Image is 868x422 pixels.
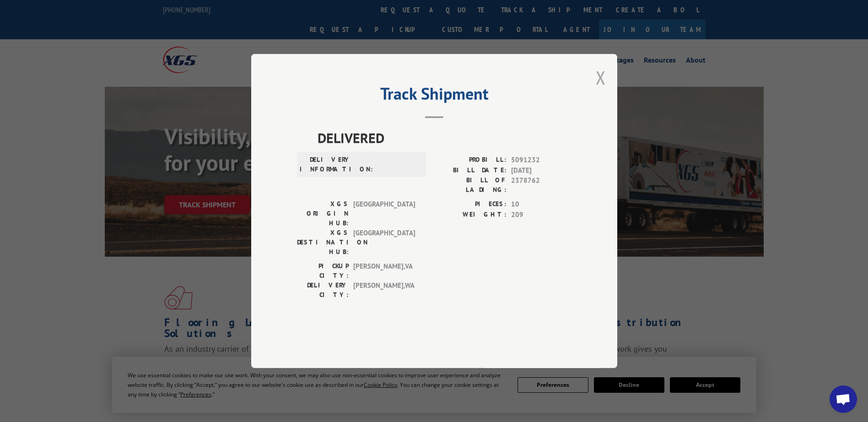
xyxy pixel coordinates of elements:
span: [PERSON_NAME] , VA [353,261,415,280]
label: DELIVERY CITY: [297,280,349,300]
span: 10 [511,199,571,210]
span: DELIVERED [318,127,571,148]
span: [PERSON_NAME] , WA [353,280,415,300]
span: 209 [511,210,571,220]
label: WEIGHT: [434,210,507,220]
label: BILL OF LADING: [434,175,507,195]
span: 2378762 [511,175,571,195]
h2: Track Shipment [297,87,571,105]
button: Close modal [596,65,606,90]
span: [DATE] [511,165,571,176]
label: PICKUP CITY: [297,261,349,280]
label: BILL DATE: [434,165,507,176]
span: [GEOGRAPHIC_DATA] [353,228,415,257]
label: DELIVERY INFORMATION: [300,155,351,174]
div: Open chat [830,385,857,413]
label: PROBILL: [434,155,507,165]
label: XGS DESTINATION HUB: [297,228,349,257]
label: XGS ORIGIN HUB: [297,199,349,228]
label: PIECES: [434,199,507,210]
span: [GEOGRAPHIC_DATA] [353,199,415,228]
span: 5091232 [511,155,571,165]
